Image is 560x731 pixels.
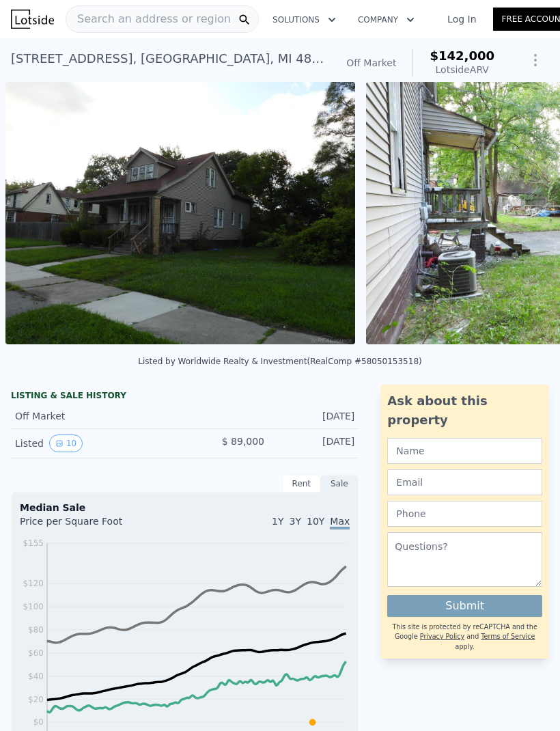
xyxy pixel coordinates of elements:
div: Listed by Worldwide Realty & Investment (RealComp #58050153518) [138,357,421,366]
tspan: $60 [28,648,44,658]
span: 3Y [290,516,301,527]
div: This site is protected by reCAPTCHA and the Google and apply. [387,622,542,652]
tspan: $80 [28,625,44,635]
tspan: $40 [28,672,44,681]
span: Max [330,516,350,529]
button: Submit [387,595,542,617]
div: Off Market [15,409,174,423]
span: $142,000 [430,49,494,63]
div: Rent [282,475,320,493]
tspan: $0 [33,718,44,728]
div: Sale [320,475,359,493]
div: Lotside ARV [430,63,494,77]
button: Show Options [522,46,549,74]
tspan: $20 [28,695,44,704]
div: Price per Square Foot [20,514,185,536]
img: Sale: 140020999 Parcel: 48583668 [5,82,355,344]
span: 1Y [272,516,283,527]
span: $ 89,000 [222,436,264,447]
div: Median Sale [20,501,350,514]
button: Company [347,8,425,32]
div: Ask about this property [387,391,542,430]
input: Name [387,438,542,464]
button: View historical data [49,435,83,452]
div: [DATE] [275,409,354,423]
div: [DATE] [275,435,354,452]
a: Terms of Service [481,633,535,640]
a: Privacy Policy [420,633,464,640]
span: 10Y [307,516,324,527]
span: Search an address or region [66,11,231,27]
a: Log In [431,12,492,26]
button: Solutions [262,8,347,32]
img: Lotside [11,10,54,29]
div: [STREET_ADDRESS] , [GEOGRAPHIC_DATA] , MI 48213 [11,49,324,68]
div: Off Market [346,56,396,70]
div: LISTING & SALE HISTORY [11,390,359,404]
input: Email [387,469,542,495]
tspan: $100 [23,602,44,611]
tspan: $120 [23,579,44,589]
div: Listed [15,435,174,452]
input: Phone [387,501,542,527]
tspan: $155 [23,538,44,548]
